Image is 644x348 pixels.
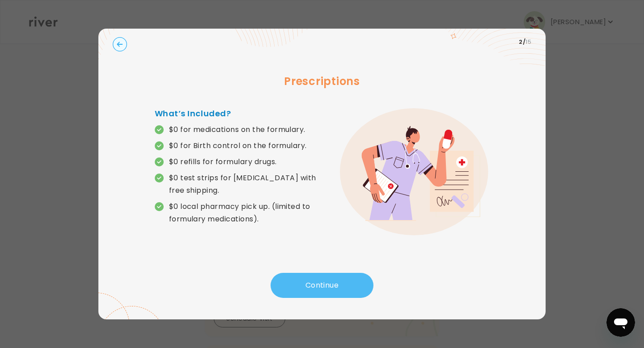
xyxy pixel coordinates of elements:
[340,108,489,235] img: error graphic
[169,156,277,168] p: $0 refills for formulary drugs.
[271,273,373,298] button: Continue
[169,200,322,225] p: $0 local pharmacy pick up. (limited to formulary medications).
[169,123,305,136] p: $0 for medications on the formulary.
[113,73,531,89] h3: Prescriptions
[169,140,307,152] p: $0 for Birth control on the formulary.
[155,107,322,120] h4: What’s Included?
[606,308,635,337] iframe: Button to launch messaging window
[169,172,322,197] p: $0 test strips for [MEDICAL_DATA] with free shipping.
